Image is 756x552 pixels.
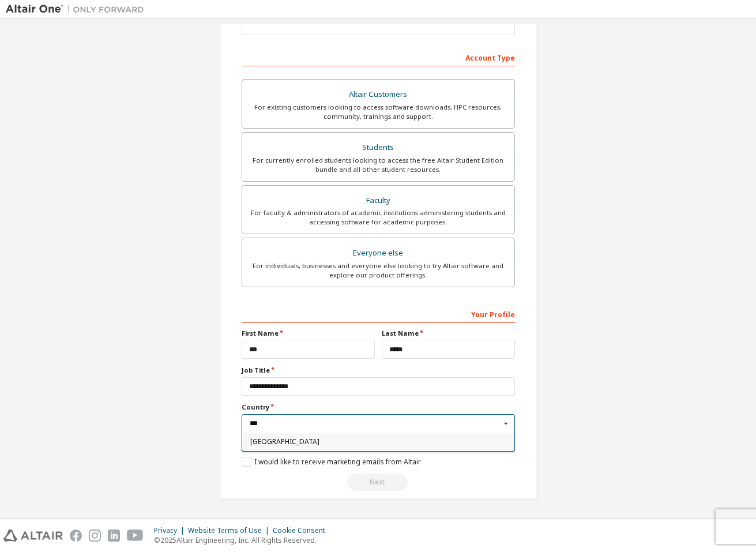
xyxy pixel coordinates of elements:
[3,530,63,542] img: altair_logo.svg
[249,208,507,227] div: For faculty & administrators of academic institutions administering students and accessing softwa...
[70,530,82,542] img: facebook.svg
[273,526,332,535] div: Cookie Consent
[249,245,507,261] div: Everyone else
[249,261,507,280] div: For individuals, businesses and everyone else looking to try Altair software and explore our prod...
[249,140,507,156] div: Students
[242,48,515,66] div: Account Type
[242,329,375,338] label: First Name
[382,329,515,338] label: Last Name
[154,535,332,545] p: © 2025 Altair Engineering, Inc. All Rights Reserved.
[242,403,515,412] label: Country
[127,530,144,542] img: youtube.svg
[249,156,507,174] div: For currently enrolled students looking to access the free Altair Student Edition bundle and all ...
[108,530,120,542] img: linkedin.svg
[89,530,101,542] img: instagram.svg
[188,526,273,535] div: Website Terms of Use
[242,305,515,323] div: Your Profile
[249,103,507,121] div: For existing customers looking to access software downloads, HPC resources, community, trainings ...
[154,526,188,535] div: Privacy
[242,457,421,467] label: I would like to receive marketing emails from Altair
[6,3,150,15] img: Altair One
[242,366,515,375] label: Job Title
[242,474,515,491] div: Read and acccept EULA to continue
[249,193,507,209] div: Faculty
[249,87,507,103] div: Altair Customers
[250,438,506,445] span: [GEOGRAPHIC_DATA]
